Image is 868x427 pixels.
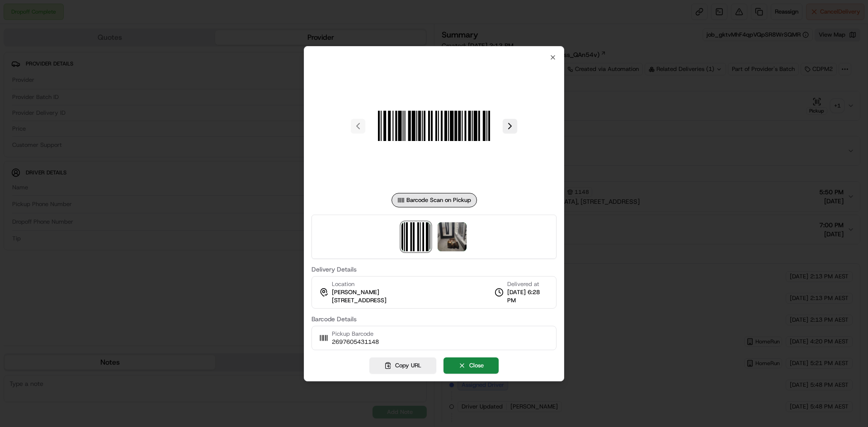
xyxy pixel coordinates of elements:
[507,288,549,305] span: [DATE] 6:28 PM
[443,357,499,374] button: Close
[507,280,549,288] span: Delivered at
[332,280,354,288] span: Location
[332,330,379,338] span: Pickup Barcode
[369,61,499,191] img: barcode_scan_on_pickup image
[438,222,467,251] img: photo_proof_of_delivery image
[369,357,436,374] button: Copy URL
[392,193,477,207] div: Barcode Scan on Pickup
[401,222,430,251] img: barcode_scan_on_pickup image
[332,288,379,296] span: [PERSON_NAME]
[311,266,557,272] label: Delivery Details
[332,296,387,305] span: [STREET_ADDRESS]
[332,338,379,346] span: 2697605431148
[311,316,557,322] label: Barcode Details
